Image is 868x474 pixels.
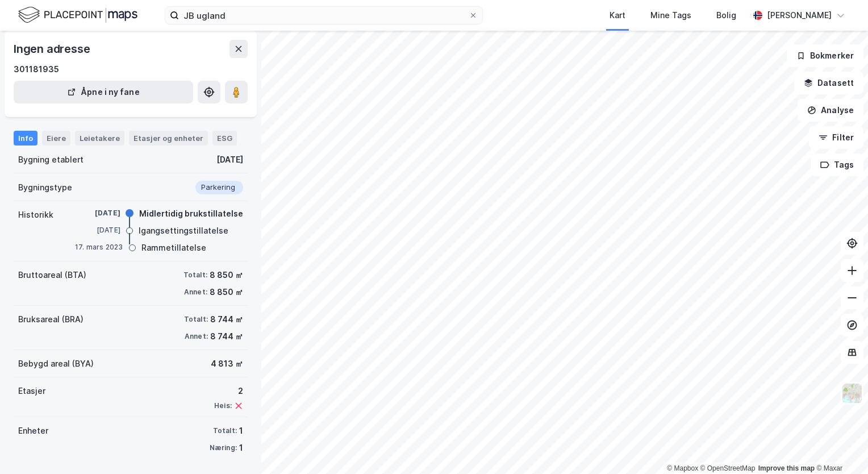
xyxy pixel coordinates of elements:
div: Bruttoareal (BTA) [18,268,86,282]
div: 4 813 ㎡ [211,357,243,371]
div: 2 [214,384,243,398]
div: Ingen adresse [14,40,92,58]
div: Enheter [18,424,48,438]
div: Bolig [716,9,736,22]
div: 17. mars 2023 [75,242,123,252]
div: 1 [239,441,243,455]
div: Eiere [42,131,70,145]
div: Totalt: [184,315,208,324]
div: [PERSON_NAME] [767,9,832,22]
button: Analyse [798,99,863,122]
div: Næring: [210,443,237,452]
div: Igangsettingstillatelse [139,224,228,238]
div: Bebygd areal (BYA) [18,357,94,371]
a: OpenStreetMap [700,464,756,472]
div: ESG [212,131,237,145]
div: Leietakere [75,131,124,145]
div: Totalt: [183,271,207,280]
div: [DATE] [75,208,120,218]
a: Improve this map [758,464,815,472]
a: Mapbox [667,464,698,472]
div: [DATE] [216,153,243,167]
div: 301181935 [14,63,59,76]
div: Kart [610,9,625,22]
button: Datasett [794,72,863,94]
div: Info [14,131,37,145]
img: Z [841,382,863,404]
div: 8 744 ㎡ [210,313,243,326]
div: Rammetillatelse [141,241,206,255]
div: 8 850 ㎡ [210,268,243,282]
div: Etasjer og enheter [133,133,203,143]
div: [DATE] [75,225,120,235]
div: 8 850 ㎡ [210,285,243,299]
button: Åpne i ny fane [14,81,193,103]
input: Søk på adresse, matrikkel, gårdeiere, leietakere eller personer [179,7,469,24]
div: Etasjer [18,384,45,398]
div: Bruksareal (BRA) [18,313,84,326]
div: Bygningstype [18,181,72,194]
div: Annet: [185,332,208,341]
div: Historikk [18,208,53,222]
div: Bygning etablert [18,153,84,167]
div: 8 744 ㎡ [210,330,243,343]
button: Bokmerker [787,44,863,67]
div: 1 [239,424,243,438]
button: Tags [811,153,863,176]
div: Mine Tags [650,9,691,22]
div: Heis: [214,401,232,410]
button: Filter [809,126,863,149]
div: Totalt: [213,426,237,435]
img: logo.f888ab2527a4732fd821a326f86c7f29.svg [18,5,137,25]
div: Midlertidig brukstillatelse [139,207,243,221]
div: Annet: [184,288,207,297]
iframe: Chat Widget [811,419,868,474]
